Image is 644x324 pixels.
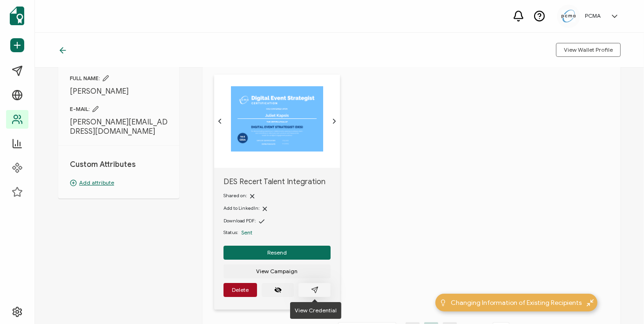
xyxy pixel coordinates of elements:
[241,229,252,236] span: Sent
[224,205,259,211] span: Add to LinkedIn:
[224,177,331,186] span: DES Recert Talent Integration
[224,193,247,199] span: Shared on:
[587,299,594,306] img: minimize-icon.svg
[224,218,256,224] span: Download PDF:
[232,287,249,293] span: Delete
[224,246,331,260] button: Resend
[10,7,24,25] img: sertifier-logomark-colored.svg
[267,250,287,255] span: Resend
[274,286,282,294] ion-icon: eye off
[597,279,644,324] iframe: Chat Widget
[70,117,168,136] span: [PERSON_NAME][EMAIL_ADDRESS][DOMAIN_NAME]
[224,264,331,278] button: View Campaign
[70,87,168,96] span: [PERSON_NAME]
[70,179,168,187] p: Add attribute
[70,105,168,113] span: E-MAIL:
[564,47,613,53] span: View Wallet Profile
[331,117,338,125] ion-icon: chevron forward outline
[585,13,601,19] h5: PCMA
[311,286,319,294] ion-icon: paper plane outline
[70,75,168,82] span: FULL NAME:
[216,117,224,125] ion-icon: chevron back outline
[290,302,341,319] div: View Credential
[224,229,238,236] span: Status:
[257,269,298,274] span: View Campaign
[562,10,576,22] img: 5c892e8a-a8c9-4ab0-b501-e22bba25706e.jpg
[70,160,168,169] h1: Custom Attributes
[556,43,621,57] button: View Wallet Profile
[224,283,257,297] button: Delete
[451,298,582,308] span: Changing Information of Existing Recipients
